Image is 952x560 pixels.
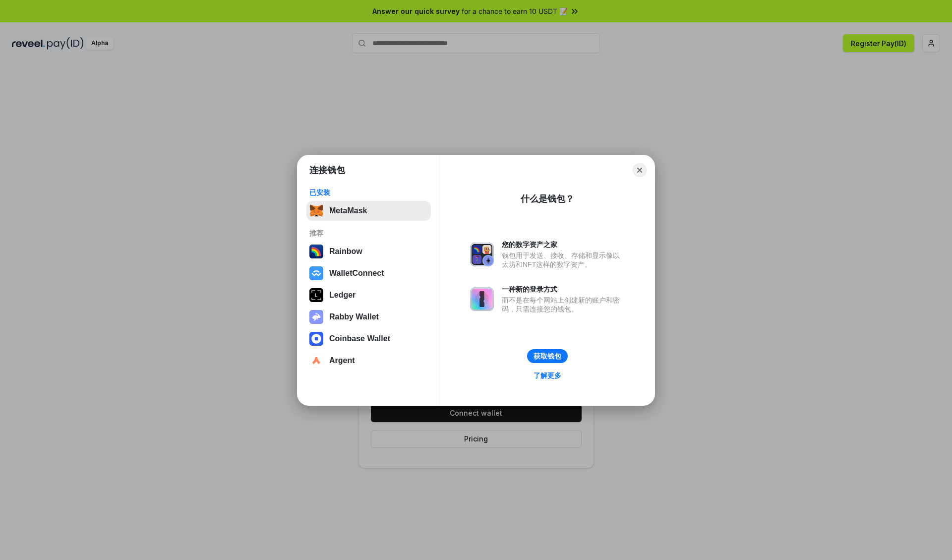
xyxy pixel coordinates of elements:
[521,193,574,205] div: 什么是钱包？
[502,240,625,249] div: 您的数字资产之家
[309,188,428,197] div: 已安装
[534,371,561,380] div: 了解更多
[309,245,323,258] img: svg+xml,%3Csvg%20width%3D%22120%22%20height%3D%22120%22%20viewBox%3D%220%200%20120%20120%22%20fil...
[306,201,431,221] button: MetaMask
[309,204,323,218] img: svg+xml,%3Csvg%20fill%3D%22none%22%20height%3D%2233%22%20viewBox%3D%220%200%2035%2033%22%20width%...
[329,356,355,365] div: Argent
[309,266,323,280] img: svg+xml,%3Csvg%20width%3D%2228%22%20height%3D%2228%22%20viewBox%3D%220%200%2028%2028%22%20fill%3D...
[306,351,431,371] button: Argent
[309,332,323,346] img: svg+xml,%3Csvg%20width%3D%2228%22%20height%3D%2228%22%20viewBox%3D%220%200%2028%2028%22%20fill%3D...
[309,310,323,324] img: svg+xml,%3Csvg%20xmlns%3D%22http%3A%2F%2Fwww.w3.org%2F2000%2Fsvg%22%20fill%3D%22none%22%20viewBox...
[470,287,494,311] img: svg+xml,%3Csvg%20xmlns%3D%22http%3A%2F%2Fwww.w3.org%2F2000%2Fsvg%22%20fill%3D%22none%22%20viewBox...
[309,164,345,176] h1: 连接钱包
[306,242,431,261] button: Rainbow
[470,243,494,266] img: svg+xml,%3Csvg%20xmlns%3D%22http%3A%2F%2Fwww.w3.org%2F2000%2Fsvg%22%20fill%3D%22none%22%20viewBox...
[502,285,625,294] div: 一种新的登录方式
[633,163,647,177] button: Close
[534,352,561,361] div: 获取钱包
[309,229,428,238] div: 推荐
[329,312,379,321] div: Rabby Wallet
[329,206,367,215] div: MetaMask
[502,296,625,313] div: 而不是在每个网站上创建新的账户和密码，只需连接您的钱包。
[527,349,568,363] button: 获取钱包
[306,263,431,283] button: WalletConnect
[306,329,431,349] button: Coinbase Wallet
[329,247,362,256] div: Rainbow
[329,269,384,278] div: WalletConnect
[329,334,390,343] div: Coinbase Wallet
[309,354,323,368] img: svg+xml,%3Csvg%20width%3D%2228%22%20height%3D%2228%22%20viewBox%3D%220%200%2028%2028%22%20fill%3D...
[309,288,323,302] img: svg+xml,%3Csvg%20xmlns%3D%22http%3A%2F%2Fwww.w3.org%2F2000%2Fsvg%22%20width%3D%2228%22%20height%3...
[502,251,625,269] div: 钱包用于发送、接收、存储和显示像以太坊和NFT这样的数字资产。
[329,291,356,300] div: Ledger
[528,369,567,382] a: 了解更多
[306,307,431,327] button: Rabby Wallet
[306,285,431,305] button: Ledger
